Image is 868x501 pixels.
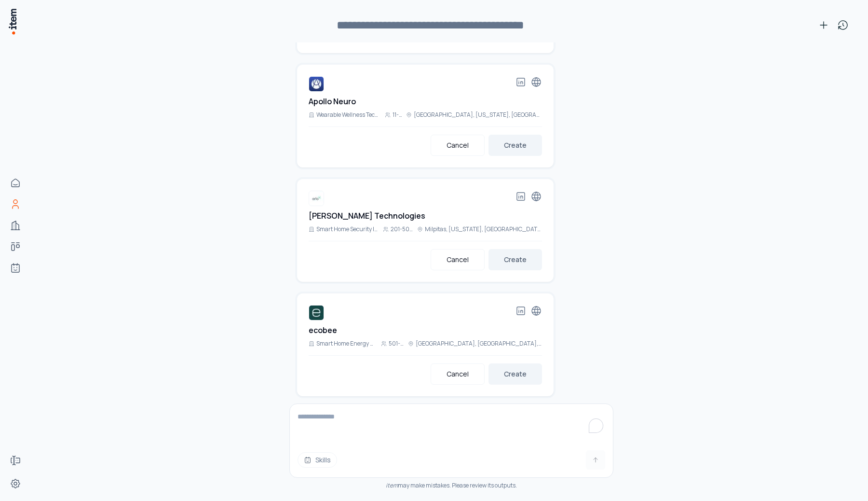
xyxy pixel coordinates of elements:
[309,96,356,107] h2: Apollo Neuro
[6,237,25,256] a: deals
[309,305,324,320] img: ecobee
[431,249,485,270] button: Cancel
[316,111,381,119] p: Wearable Wellness Technology
[298,452,337,468] button: Skills
[488,135,542,156] button: Create
[386,481,398,489] i: item
[425,225,542,233] p: Milpitas, [US_STATE], [GEOGRAPHIC_DATA]
[309,324,337,336] h2: ecobee
[316,340,377,348] p: Smart Home Energy Management
[316,225,379,233] p: Smart Home Security IoT
[431,363,485,385] button: Cancel
[309,210,425,222] h2: [PERSON_NAME] Technologies
[431,135,485,156] button: Cancel
[309,76,324,92] img: Apollo Neuro
[416,340,542,348] p: [GEOGRAPHIC_DATA], [GEOGRAPHIC_DATA], [GEOGRAPHIC_DATA]
[6,173,25,193] a: Home
[414,111,542,119] p: [GEOGRAPHIC_DATA], [US_STATE], [GEOGRAPHIC_DATA]
[309,191,324,206] img: Arlo Technologies
[488,363,542,385] button: Create
[290,404,613,443] textarea: To enrich screen reader interactions, please activate Accessibility in Grammarly extension settings
[393,111,402,119] p: 11-50
[6,258,25,278] a: Agents
[6,195,25,214] a: Contacts
[833,15,853,35] button: View history
[6,216,25,235] a: Companies
[389,340,404,348] p: 501-1000
[6,474,25,493] a: Settings
[6,451,25,470] a: Forms
[488,249,542,270] button: Create
[315,455,331,465] span: Skills
[289,482,613,489] div: may make mistakes. Please review its outputs.
[8,8,17,35] img: Item Brain Logo
[814,15,833,35] button: New conversation
[391,225,413,233] p: 201-500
